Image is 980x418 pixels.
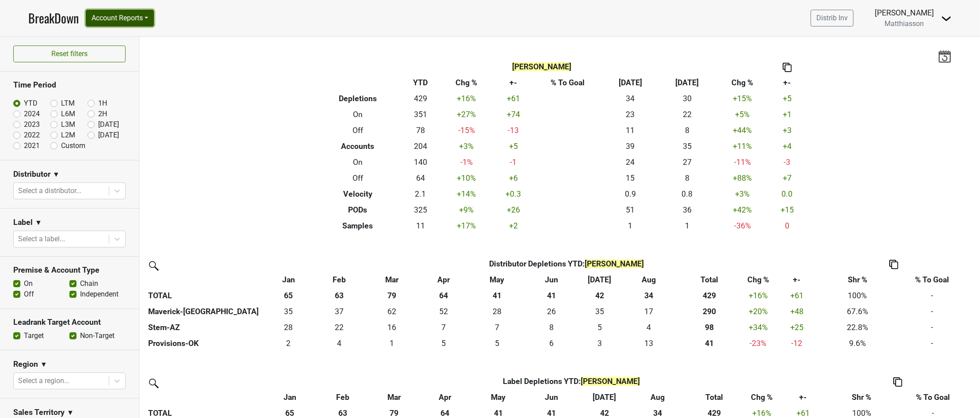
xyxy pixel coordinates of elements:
td: +15 [769,202,805,218]
div: 26 [528,306,575,317]
td: +2 [493,218,534,234]
td: +74 [493,106,534,122]
div: 28 [471,306,524,317]
td: -1 % [440,154,494,170]
th: Stem-AZ [146,319,263,335]
div: 17 [624,306,674,317]
div: [PERSON_NAME] [875,7,934,19]
td: +14 % [440,186,494,202]
td: +16 % [440,91,494,106]
button: Reset filters [13,46,126,62]
div: 1 [367,338,417,349]
th: Velocity [314,186,402,202]
div: 7 [421,322,466,333]
th: Feb: activate to sort column ascending [316,389,369,405]
th: Chg % [440,75,494,91]
th: 41 [468,288,526,304]
div: 5 [471,338,524,349]
td: 0 [769,218,805,234]
td: -23 % [742,335,774,351]
td: +61 [493,91,534,106]
td: +11 % [716,138,769,154]
th: Jan: activate to sort column ascending [263,272,314,288]
div: +25 [777,322,817,333]
td: +15 % [716,91,769,106]
th: Total: activate to sort column ascending [684,389,744,405]
th: Shr %: activate to sort column ascending [827,389,896,405]
h3: Distributor [13,170,50,179]
span: [PERSON_NAME] [512,62,571,71]
td: 2.1 [401,186,440,202]
td: 1.34 [365,335,419,351]
th: PODs [314,202,402,218]
span: +16% [749,291,768,300]
td: 2.33 [263,335,314,351]
td: - [896,304,968,319]
td: 34 [602,91,659,106]
th: 290.166 [676,304,742,319]
th: Feb: activate to sort column ascending [314,272,365,288]
td: 351 [401,106,440,122]
td: +10 % [440,170,494,186]
div: 3 [580,338,620,349]
img: Copy to clipboard [889,260,898,269]
td: -1 [493,154,534,170]
th: Jun: activate to sort column ascending [525,389,578,405]
th: Distributor Depletions YTD : [314,256,819,272]
button: Account Reports [86,10,154,27]
img: Dropdown Menu [941,13,952,24]
label: [DATE] [98,119,119,130]
span: ▼ [35,217,42,228]
th: Provisions-OK [146,335,263,351]
td: 30 [659,91,716,106]
div: 52 [421,306,466,317]
h3: Leadrank Target Account [13,318,126,327]
th: May: activate to sort column ascending [468,272,526,288]
h3: Sales Territory [13,408,65,417]
th: Off [314,170,402,186]
th: +-: activate to sort column ascending [780,389,827,405]
th: 429 [676,288,742,304]
td: - [896,288,968,304]
th: Apr: activate to sort column ascending [419,272,468,288]
div: 4 [624,322,674,333]
th: % To Goal [534,75,602,91]
th: Aug: activate to sort column ascending [631,389,684,405]
div: 4 [316,338,363,349]
td: +34 % [742,319,774,335]
td: 4.25 [622,319,676,335]
span: Matthiasson [885,19,924,28]
img: filter [146,258,160,272]
th: Label Depletions YTD : [316,373,827,389]
th: May: activate to sort column ascending [472,389,525,405]
td: 24 [602,154,659,170]
label: 2H [98,109,107,119]
td: +9 % [440,202,494,218]
td: 78 [401,122,440,138]
td: 8 [659,170,716,186]
label: L2M [61,130,75,141]
td: -36 % [716,218,769,234]
td: 16.749 [622,304,676,319]
th: TOTAL [146,288,263,304]
td: +3 % [440,138,494,154]
th: 41 [526,288,578,304]
td: 7.417 [468,319,526,335]
td: 39 [602,138,659,154]
div: 6 [528,338,575,349]
label: Independent [80,289,119,300]
div: -12 [777,338,817,349]
td: +5 [769,91,805,106]
th: 42 [578,288,622,304]
td: 36 [659,202,716,218]
td: 36.748 [314,304,365,319]
td: 11 [401,218,440,234]
th: 34 [622,288,676,304]
th: % To Goal: activate to sort column ascending [897,389,969,405]
div: 13 [624,338,674,349]
td: 51.669 [419,304,468,319]
td: +6 [493,170,534,186]
div: 37 [316,306,363,317]
div: +48 [777,306,817,317]
td: 28.332 [263,319,314,335]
